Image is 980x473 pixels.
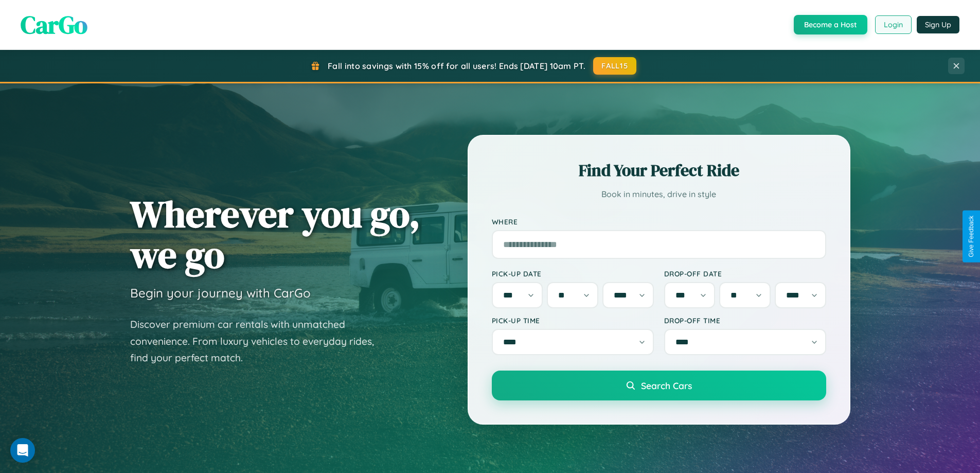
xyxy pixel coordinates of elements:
button: Become a Host [794,15,867,34]
label: Drop-off Date [664,269,826,278]
label: Drop-off Time [664,316,826,325]
h1: Wherever you go, we go [130,194,420,275]
label: Pick-up Date [492,269,654,278]
h3: Begin your journey with CarGo [130,285,311,301]
span: Search Cars [641,380,692,391]
label: Pick-up Time [492,316,654,325]
button: Sign Up [917,16,959,33]
p: Book in minutes, drive in style [492,187,826,202]
div: Give Feedback [968,216,975,257]
button: Search Cars [492,371,826,400]
button: Login [875,15,912,34]
label: Where [492,217,826,226]
span: Fall into savings with 15% off for all users! Ends [DATE] 10am PT. [328,61,585,71]
span: CarGo [21,8,87,42]
div: Open Intercom Messenger [10,438,35,463]
button: FALL15 [593,57,636,75]
h2: Find Your Perfect Ride [492,159,826,182]
p: Discover premium car rentals with unmatched convenience. From luxury vehicles to everyday rides, ... [130,316,387,366]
